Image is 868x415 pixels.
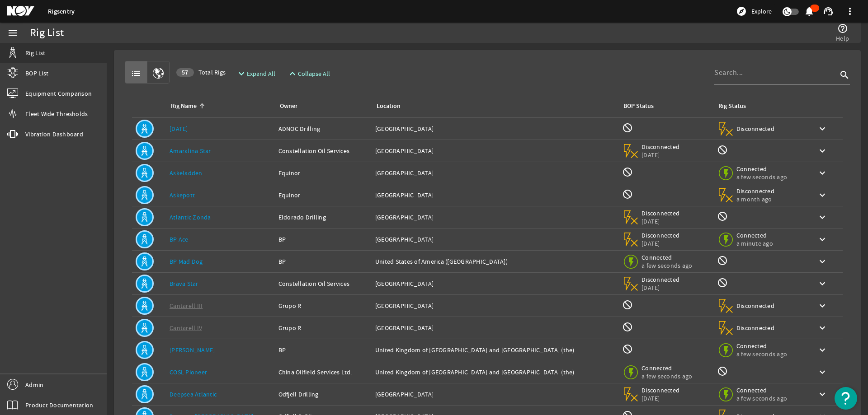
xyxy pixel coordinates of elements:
[642,275,680,284] span: Disconnected
[278,191,368,200] div: Equinor
[717,366,728,377] mat-icon: Rig Monitoring not available for this rig
[287,68,294,79] mat-icon: expand_less
[717,211,728,222] mat-icon: Rig Monitoring not available for this rig
[817,145,828,156] mat-icon: keyboard_arrow_down
[278,101,364,111] div: Owner
[375,191,615,200] div: [GEOGRAPHIC_DATA]
[25,69,48,78] span: BOP List
[278,124,368,133] div: ADNOC Drilling
[839,70,850,80] i: search
[622,122,633,133] mat-icon: BOP Monitoring not available for this rig
[736,239,775,247] span: a minute ago
[278,390,368,399] div: Odfjell Drilling
[642,386,680,394] span: Disconnected
[25,380,43,389] span: Admin
[375,235,615,244] div: [GEOGRAPHIC_DATA]
[732,4,775,19] button: Explore
[642,261,692,270] span: a few seconds ago
[642,284,680,292] span: [DATE]
[736,195,775,203] span: a month ago
[736,165,787,173] span: Connected
[25,89,92,98] span: Equipment Comparison
[171,101,197,111] div: Rig Name
[25,401,93,410] span: Product Documentation
[642,143,680,151] span: Disconnected
[298,69,330,78] span: Collapse All
[817,123,828,134] mat-icon: keyboard_arrow_down
[817,345,828,355] mat-icon: keyboard_arrow_down
[375,146,615,155] div: [GEOGRAPHIC_DATA]
[170,235,189,243] a: BP Ace
[736,324,775,332] span: Disconnected
[823,6,834,17] mat-icon: support_agent
[642,364,692,372] span: Connected
[714,67,837,78] input: Search...
[278,213,368,222] div: Eldorado Drilling
[7,28,18,38] mat-icon: menu
[623,101,654,111] div: BOP Status
[170,390,217,398] a: Deepsea Atlantic
[736,125,775,133] span: Disconnected
[817,234,828,245] mat-icon: keyboard_arrow_down
[247,69,275,78] span: Expand All
[278,301,368,310] div: Grupo R
[176,68,194,77] div: 57
[25,48,45,57] span: Rig List
[622,167,633,177] mat-icon: BOP Monitoring not available for this rig
[170,257,203,266] a: BP Mad Dog
[642,151,680,159] span: [DATE]
[839,0,861,22] button: more_vert
[375,213,615,222] div: [GEOGRAPHIC_DATA]
[375,345,615,354] div: United Kingdom of [GEOGRAPHIC_DATA] and [GEOGRAPHIC_DATA] (the)
[176,68,226,77] span: Total Rigs
[375,390,615,399] div: [GEOGRAPHIC_DATA]
[170,125,188,133] a: [DATE]
[170,191,195,199] a: Askepott
[736,394,787,402] span: a few seconds ago
[375,168,615,177] div: [GEOGRAPHIC_DATA]
[817,190,828,201] mat-icon: keyboard_arrow_down
[642,372,692,380] span: a few seconds ago
[278,279,368,288] div: Constellation Oil Services
[170,213,211,221] a: Atlantic Zonda
[736,350,787,358] span: a few seconds ago
[717,277,728,288] mat-icon: Rig Monitoring not available for this rig
[817,278,828,289] mat-icon: keyboard_arrow_down
[642,239,680,247] span: [DATE]
[718,101,746,111] div: Rig Status
[375,101,611,111] div: Location
[170,169,203,177] a: Askeladden
[375,257,615,266] div: United States of America ([GEOGRAPHIC_DATA])
[170,280,198,288] a: Brava Star
[170,368,207,376] a: COSL Pioneer
[131,68,142,79] mat-icon: list
[25,130,83,139] span: Vibration Dashboard
[642,209,680,217] span: Disconnected
[283,65,334,82] button: Collapse All
[622,322,633,332] mat-icon: BOP Monitoring not available for this rig
[622,299,633,310] mat-icon: BOP Monitoring not available for this rig
[717,255,728,266] mat-icon: Rig Monitoring not available for this rig
[278,235,368,244] div: BP
[817,256,828,267] mat-icon: keyboard_arrow_down
[280,101,297,111] div: Owner
[170,101,268,111] div: Rig Name
[804,6,815,17] mat-icon: notifications
[817,389,828,400] mat-icon: keyboard_arrow_down
[736,187,775,195] span: Disconnected
[736,6,747,17] mat-icon: explore
[736,231,775,239] span: Connected
[278,368,368,377] div: China Oilfield Services Ltd.
[836,34,849,43] span: Help
[278,146,368,155] div: Constellation Oil Services
[25,109,88,118] span: Fleet Wide Thresholds
[817,300,828,311] mat-icon: keyboard_arrow_down
[30,28,64,37] div: Rig List
[622,189,633,200] mat-icon: BOP Monitoring not available for this rig
[232,65,279,82] button: Expand All
[48,7,75,16] a: Rigsentry
[736,302,775,310] span: Disconnected
[170,147,211,155] a: Amaralina Star
[377,101,401,111] div: Location
[835,387,857,410] button: Open Resource Center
